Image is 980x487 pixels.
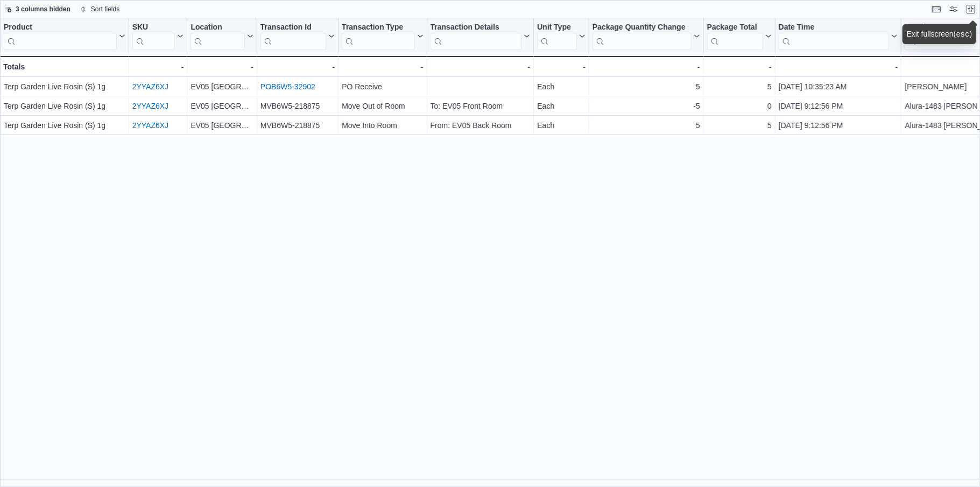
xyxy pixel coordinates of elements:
[431,23,531,50] button: Transaction Details
[76,3,124,16] button: Sort fields
[4,23,125,50] button: Product
[16,5,70,13] span: 3 columns hidden
[191,100,253,112] div: EV05 [GEOGRAPHIC_DATA]
[342,119,423,132] div: Move Into Room
[260,23,326,50] div: Transaction Id URL
[537,23,586,50] button: Unit Type
[779,80,898,93] div: [DATE] 10:35:23 AM
[593,60,700,73] div: -
[779,119,898,132] div: [DATE] 9:12:56 PM
[191,23,244,33] div: Location
[4,23,117,33] div: Product
[537,23,577,33] div: Unit Type
[132,102,168,110] a: 2YYAZ6XJ
[342,80,423,93] div: PO Receive
[779,23,890,50] div: Date Time
[342,100,423,112] div: Move Out of Room
[4,80,125,93] div: Terp Garden Live Rosin (S) 1g
[132,23,175,33] div: SKU
[4,23,117,50] div: Product
[132,60,184,73] div: -
[593,23,700,50] button: Package Quantity Change
[260,23,326,33] div: Transaction Id
[707,80,772,93] div: 5
[707,100,772,112] div: 0
[593,119,700,132] div: 5
[132,23,175,50] div: SKU URL
[342,60,423,73] div: -
[431,100,531,112] div: To: EV05 Front Room
[431,60,531,73] div: -
[431,119,531,132] div: From: EV05 Back Room
[707,23,763,33] div: Package Total
[260,60,335,73] div: -
[537,60,586,73] div: -
[707,23,772,50] button: Package Total
[779,23,898,50] button: Date Time
[779,23,890,33] div: Date Time
[593,23,692,33] div: Package Quantity Change
[260,119,335,132] div: MVB6W5-218875
[260,100,335,112] div: MVB6W5-218875
[260,82,315,91] a: POB6W5-32902
[537,80,586,93] div: Each
[431,23,522,50] div: Transaction Details
[132,23,184,50] button: SKU
[191,80,253,93] div: EV05 [GEOGRAPHIC_DATA]
[132,121,168,130] a: 2YYAZ6XJ
[537,119,586,132] div: Each
[779,60,898,73] div: -
[431,23,522,33] div: Transaction Details
[593,100,700,112] div: -5
[342,23,414,33] div: Transaction Type
[191,23,244,50] div: Location
[593,80,700,93] div: 5
[947,3,960,16] button: Display options
[342,23,414,50] div: Transaction Type
[779,100,898,112] div: [DATE] 9:12:56 PM
[4,100,125,112] div: Terp Garden Live Rosin (S) 1g
[3,60,125,73] div: Totals
[1,3,75,16] button: 3 columns hidden
[191,60,253,73] div: -
[132,82,168,91] a: 2YYAZ6XJ
[537,23,577,50] div: Unit Type
[91,5,119,13] span: Sort fields
[4,119,125,132] div: Terp Garden Live Rosin (S) 1g
[537,100,586,112] div: Each
[342,23,423,50] button: Transaction Type
[930,3,943,16] button: Keyboard shortcuts
[191,23,253,50] button: Location
[191,119,253,132] div: EV05 [GEOGRAPHIC_DATA]
[707,23,763,50] div: Package Total
[707,60,772,73] div: -
[907,29,972,40] div: Exit fullscreen ( )
[964,3,977,16] button: Exit fullscreen
[593,23,692,50] div: Package Quantity Change
[707,119,772,132] div: 5
[956,30,970,39] kbd: esc
[260,23,335,50] button: Transaction Id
